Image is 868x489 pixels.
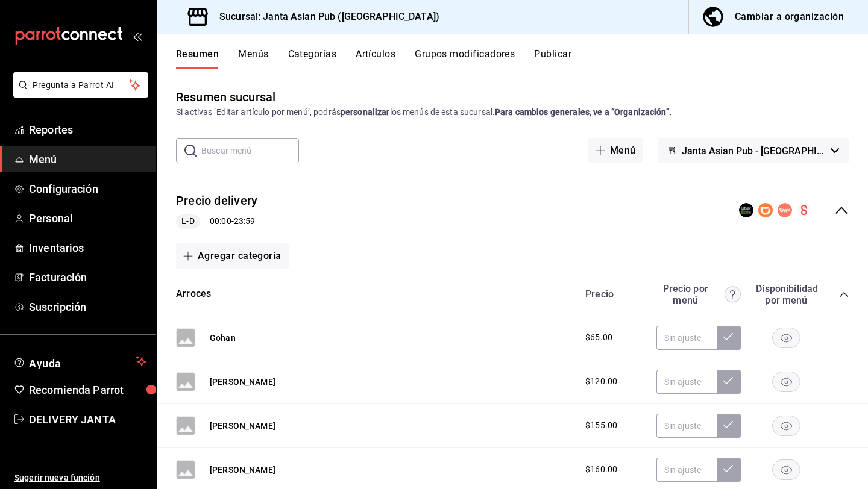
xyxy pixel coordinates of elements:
[176,243,289,269] button: Agregar categoría
[176,287,211,301] button: Arroces
[176,106,849,119] div: Si activas ‘Editar artículo por menú’, podrás los menús de esta sucursal.
[157,182,868,238] div: collapse-menu-row
[8,87,148,100] a: Pregunta a Parrot AI
[29,151,146,167] span: Menú
[13,72,148,98] button: Pregunta a Parrot AI
[176,88,275,106] div: Resumen sucursal
[656,283,741,306] div: Precio por menú
[585,375,617,388] span: $120.00
[682,145,826,157] span: Janta Asian Pub - [GEOGRAPHIC_DATA]
[176,48,868,69] div: navigation tabs
[29,269,146,285] span: Facturación
[14,472,146,484] span: Sugerir nueva función
[201,139,299,163] input: Buscar menú
[238,48,268,69] button: Menús
[534,48,571,69] button: Publicar
[288,48,337,69] button: Categorías
[29,411,146,428] span: DELIVERY JANTA
[176,214,257,229] div: 00:00 - 23:59
[735,8,844,25] div: Cambiar a organización
[210,420,275,432] button: [PERSON_NAME]
[495,107,671,117] strong: Para cambios generales, ve a “Organización”.
[29,181,146,197] span: Configuración
[585,463,617,476] span: $160.00
[29,240,146,256] span: Inventarios
[656,370,717,394] input: Sin ajuste
[29,299,146,315] span: Suscripción
[176,192,257,210] button: Precio delivery
[573,288,650,300] div: Precio
[341,107,390,117] strong: personalizar
[415,48,515,69] button: Grupos modificadores
[839,290,849,299] button: collapse-category-row
[588,138,643,163] button: Menú
[133,31,142,41] button: open_drawer_menu
[356,48,395,69] button: Artículos
[210,376,275,388] button: [PERSON_NAME]
[210,10,439,24] h3: Sucursal: Janta Asian Pub ([GEOGRAPHIC_DATA])
[176,48,219,69] button: Resumen
[33,79,130,92] span: Pregunta a Parrot AI
[177,215,199,228] span: L-D
[585,419,617,432] span: $155.00
[656,414,717,438] input: Sin ajuste
[210,332,236,344] button: Gohan
[756,283,816,306] div: Disponibilidad por menú
[585,331,612,344] span: $65.00
[29,122,146,138] span: Reportes
[656,326,717,350] input: Sin ajuste
[29,354,131,369] span: Ayuda
[658,138,849,163] button: Janta Asian Pub - [GEOGRAPHIC_DATA]
[210,464,275,476] button: [PERSON_NAME]
[656,458,717,482] input: Sin ajuste
[29,382,146,398] span: Recomienda Parrot
[29,210,146,226] span: Personal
